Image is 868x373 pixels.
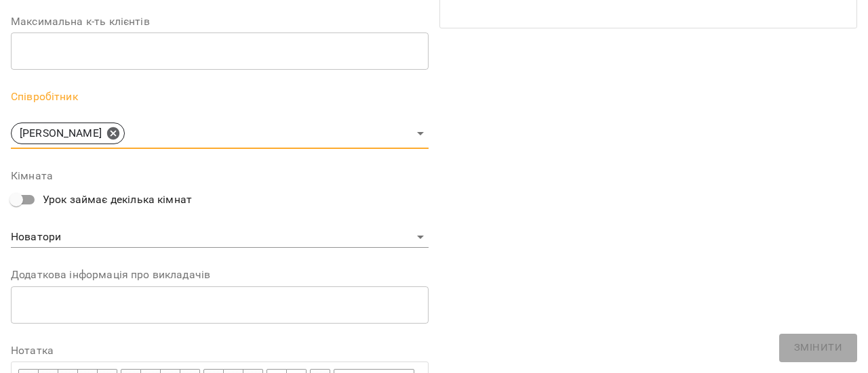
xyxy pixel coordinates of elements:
label: Додаткова інформація про викладачів [11,269,429,280]
label: Максимальна к-ть клієнтів [11,16,429,27]
span: Урок займає декілька кімнат [43,192,192,208]
p: [PERSON_NAME] [20,125,102,141]
div: Новатори [11,227,429,248]
div: [PERSON_NAME] [11,118,429,149]
label: Нотатка [11,345,429,356]
label: Співробітник [11,91,429,102]
label: Кімната [11,171,429,181]
div: [PERSON_NAME] [11,123,125,144]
